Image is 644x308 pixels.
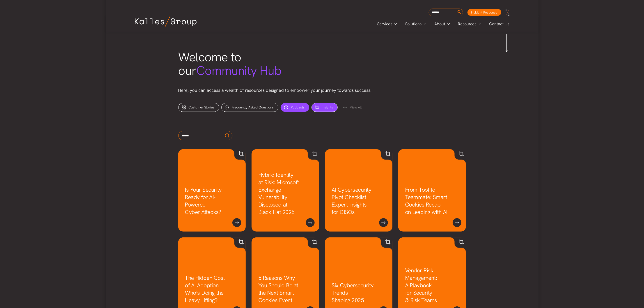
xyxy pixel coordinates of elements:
span: Menu Toggle [422,21,426,27]
a: Contact Us [485,21,514,27]
button: Search [457,9,462,16]
span: About [434,21,445,27]
a: Vendor Risk Management: A Playbook for Security & Risk Teams [405,267,437,304]
a: ResourcesMenu Toggle [454,21,485,27]
a: AI Cybersecurity Pivot Checklist: Expert Insights for CISOs [332,186,371,216]
span: Welcome to our [178,49,282,79]
a: Is Your Security Ready for AI-Powered Cyber Attacks? [185,186,222,216]
span: Services [377,21,392,27]
a: From Tool to Teammate: Smart Cookies Recap on Leading with AI [405,186,447,216]
img: Kalles Group [135,16,197,27]
nav: Primary Site Navigation [373,20,514,28]
a: SolutionsMenu Toggle [401,21,430,27]
a: Hybrid Identity at Risk: Microsoft Exchange Vulnerability Disclosed at Black Hat 2025 [258,171,299,216]
span: Solutions [405,21,422,27]
span: Menu Toggle [445,21,450,27]
span: Podcasts [291,105,305,110]
a: Incident Response [468,9,501,16]
a: Six Cybersecurity Trends Shaping 2025 [332,282,374,304]
a: The Hidden Cost of AI Adoption: Who’s Doing the Heavy Lifting? [185,274,225,304]
a: AboutMenu Toggle [430,21,454,27]
span: Menu Toggle [392,21,397,27]
p: Here, you can access a wealth of resources designed to empower your journey towards success. [178,87,466,94]
span: Community Hub [196,62,282,79]
span: Contact Us [489,21,509,27]
span: Resources [458,21,477,27]
a: ServicesMenu Toggle [373,21,401,27]
span: Menu Toggle [477,21,481,27]
span: Insights [322,105,333,110]
span: Frequently Asked Questions [232,105,274,110]
div: View All [340,103,366,112]
span: Customer Stories [189,105,215,110]
a: 5 Reasons Why You Should Be at the Next Smart Cookies Event [258,274,298,304]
